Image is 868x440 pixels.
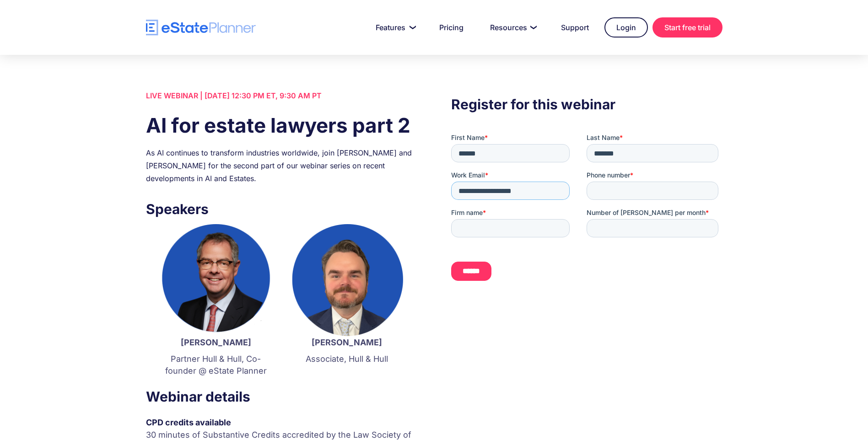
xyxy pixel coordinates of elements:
[604,17,648,38] a: Login
[146,89,417,102] div: LIVE WEBINAR | [DATE] 12:30 PM ET, 9:30 AM PT
[146,418,231,427] strong: CPD credits available
[428,18,474,37] a: Pricing
[479,18,545,37] a: Resources
[652,17,722,38] a: Start free trial
[146,386,417,407] h3: Webinar details
[451,94,722,115] h3: Register for this webinar
[146,199,417,220] h3: Speakers
[451,133,722,289] iframe: Form 0
[291,353,403,365] p: Associate, Hull & Hull
[312,338,382,347] strong: [PERSON_NAME]
[146,111,417,140] h1: AI for estate lawyers part 2
[160,353,272,377] p: Partner Hull & Hull, Co-founder @ eState Planner
[365,18,424,37] a: Features
[146,20,256,36] a: home
[181,338,251,347] strong: [PERSON_NAME]
[146,146,417,185] div: As AI continues to transform industries worldwide, join [PERSON_NAME] and [PERSON_NAME] for the s...
[550,18,600,37] a: Support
